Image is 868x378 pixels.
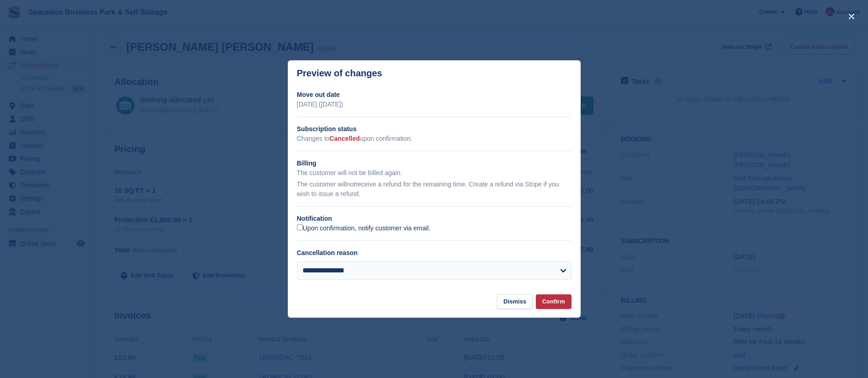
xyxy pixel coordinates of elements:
label: Cancellation reason [297,249,358,256]
p: [DATE] ([DATE]) [297,100,571,109]
button: Dismiss [497,294,533,309]
p: The customer will receive a refund for the remaining time. Create a refund via Stripe if you wish... [297,180,571,199]
h2: Notification [297,214,571,224]
p: Changes to upon confirmation. [297,134,571,144]
input: Upon confirmation, notify customer via email. [297,224,303,230]
button: close [844,9,859,24]
label: Upon confirmation, notify customer via email. [297,224,431,233]
em: not [346,181,355,188]
button: Confirm [536,294,571,309]
h2: Billing [297,159,571,168]
p: Preview of changes [297,68,383,79]
h2: Subscription status [297,124,571,134]
h2: Move out date [297,90,571,100]
span: Cancelled [329,135,360,142]
p: The customer will not be billed again. [297,168,571,178]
